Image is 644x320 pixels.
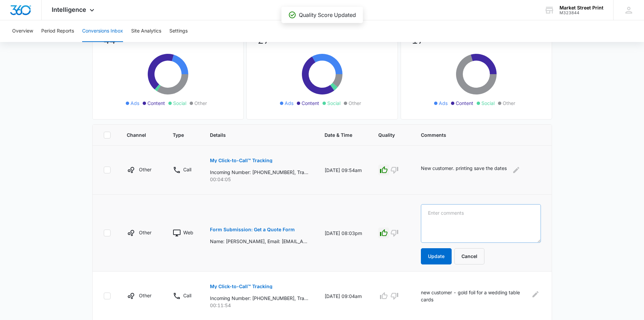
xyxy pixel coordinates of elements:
span: Quality [378,131,395,138]
p: Incoming Number: [PHONE_NUMBER], Tracking Number: [PHONE_NUMBER], Ring To: [PHONE_NUMBER], Caller... [210,169,308,176]
p: new customer - gold foil for a wedding table cards [421,289,526,303]
button: Conversions Inbox [82,20,123,42]
p: Other [139,292,151,299]
p: Form Submission: Get a Quote Form [210,227,295,232]
td: [DATE] 08:03pm [316,195,370,272]
td: [DATE] 09:54am [316,146,370,195]
button: Edit Comments [530,289,541,300]
span: Social [327,100,340,107]
span: Ads [285,100,293,107]
span: Date & Time [325,131,352,138]
span: Intelligence [52,6,86,13]
span: Content [456,100,473,107]
button: Site Analytics [131,20,161,42]
span: Social [173,100,186,107]
span: Other [503,100,515,107]
button: My Click-to-Call™ Tracking [210,278,272,295]
button: Cancel [454,248,484,264]
p: Call [183,292,191,299]
span: Ads [130,100,139,107]
span: Type [173,131,184,138]
span: Content [302,100,319,107]
span: Comments [421,131,531,138]
p: Other [139,166,151,173]
span: Channel [127,131,147,138]
p: Name: [PERSON_NAME], Email: [EMAIL_ADDRESS][DOMAIN_NAME], Phone: [PHONE_NUMBER], How can we help?... [210,238,308,245]
button: Update [421,248,452,264]
span: Other [194,100,207,107]
p: New customer. printing save the dates [421,165,507,175]
button: Form Submission: Get a Quote Form [210,221,295,238]
button: Edit Comments [511,165,522,175]
span: Details [210,131,299,138]
span: Ads [439,100,448,107]
button: Overview [12,20,33,42]
button: Settings [169,20,188,42]
p: Incoming Number: [PHONE_NUMBER], Tracking Number: [PHONE_NUMBER], Ring To: [PHONE_NUMBER], Caller... [210,295,308,302]
p: Quality Score Updated [299,11,356,19]
div: account name [559,5,603,10]
span: Other [349,100,361,107]
span: Content [147,100,165,107]
span: Social [481,100,495,107]
p: 00:11:54 [210,302,308,309]
button: Period Reports [41,20,74,42]
p: Other [139,229,151,236]
p: My Click-to-Call™ Tracking [210,284,272,289]
p: My Click-to-Call™ Tracking [210,158,272,163]
div: account id [559,10,603,15]
p: Call [183,166,191,173]
p: 00:04:05 [210,176,308,183]
p: Web [183,229,193,236]
button: My Click-to-Call™ Tracking [210,152,272,169]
